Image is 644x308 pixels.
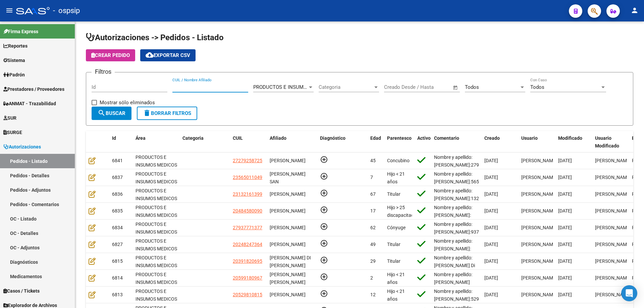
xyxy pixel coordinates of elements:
[417,135,431,141] span: Activo
[136,222,177,235] span: PRODUCTOS E INSUMOS MEDICOS
[233,158,262,163] span: 27279258725
[320,290,328,298] mat-icon: add_circle_outline
[415,131,431,153] datatable-header-cell: Activo
[3,42,28,50] span: Reportes
[558,175,572,180] span: [DATE]
[434,188,492,232] span: Nombre y apellido: [PERSON_NAME]:13216139 NO posee CUD, ni resumen de HC. Solicite resumen de HC.
[233,258,262,264] span: 20391820695
[112,225,123,230] span: 6834
[558,135,582,141] span: Modificado
[484,208,498,213] span: [DATE]
[368,131,384,153] datatable-header-cell: Edad
[370,275,373,281] span: 2
[595,208,631,213] span: [PERSON_NAME]
[621,285,637,301] div: Open Intercom Messenger
[143,110,191,116] span: Borrar Filtros
[592,131,629,153] datatable-header-cell: Usuario Modificado
[3,114,16,122] span: SUR
[100,99,155,107] span: Mostrar sólo eliminados
[384,84,406,90] input: Start date
[519,131,555,153] datatable-header-cell: Usuario
[465,84,479,90] span: Todos
[112,292,123,297] span: 6813
[595,258,631,264] span: [PERSON_NAME]
[387,242,400,247] span: Titular
[558,191,572,197] span: [DATE]
[521,258,557,264] span: [PERSON_NAME]
[387,158,410,163] span: Concubino
[112,158,123,163] span: 6841
[270,171,306,192] span: [PERSON_NAME] SAN [PERSON_NAME]
[370,135,381,141] span: Edad
[434,155,492,175] span: Nombre y apellido: [PERSON_NAME]:27925872 [PERSON_NAME]
[180,131,230,153] datatable-header-cell: Categoria
[558,242,572,247] span: [DATE]
[484,158,498,163] span: [DATE]
[521,158,557,163] span: [PERSON_NAME]
[595,175,631,180] span: [PERSON_NAME]
[434,171,492,215] span: Nombre y apellido: [PERSON_NAME]:56501104 Dirección: [STREET_ADDRESS] Teléfono: [PHONE_NUMBER]
[631,6,639,14] mat-icon: person
[320,135,345,141] span: Diagnóstico
[136,289,177,302] span: PRODUCTOS E INSUMOS MEDICOS
[86,49,135,61] button: Crear Pedido
[434,205,475,302] span: Nombre y apellido: [PERSON_NAME]:[PHONE_NUMBER] Teléfono Particular: [PHONE_NUMBER] Dirección: [P...
[320,172,328,180] mat-icon: add_circle_outline
[431,131,482,153] datatable-header-cell: Comentario
[595,158,631,163] span: [PERSON_NAME]
[319,84,373,90] span: Categoria
[233,208,262,213] span: 20484580090
[370,225,376,230] span: 62
[387,171,405,184] span: Hijo < 21 años
[136,205,177,218] span: PRODUCTOS E INSUMOS MEDICOS
[558,258,572,264] span: [DATE]
[86,33,224,42] span: Autorizaciones -> Pedidos - Listado
[136,238,177,251] span: PRODUCTOS E INSUMOS MEDICOS
[3,28,38,35] span: Firma Express
[558,158,572,163] span: [DATE]
[595,275,631,281] span: [PERSON_NAME]
[595,135,619,148] span: Usuario Modificado
[387,225,406,230] span: Cónyuge
[112,275,123,281] span: 6814
[434,238,479,274] span: Nombre y apellido: [PERSON_NAME]: [PHONE_NUMBER] Teléfono de contacto: [PHONE_NUMBER]
[233,191,262,197] span: 23132161399
[233,242,262,247] span: 20248247364
[387,272,405,285] span: Hijo < 21 años
[320,223,328,231] mat-icon: add_circle_outline
[521,191,557,197] span: [PERSON_NAME]
[320,273,328,281] mat-icon: add_circle_outline
[270,242,306,247] span: [PERSON_NAME]
[484,135,500,141] span: Creado
[320,206,328,214] mat-icon: add_circle_outline
[387,289,405,302] span: Hijo < 21 años
[484,175,498,180] span: [DATE]
[484,225,498,230] span: [DATE]
[452,84,460,91] button: Open calendar
[133,131,180,153] datatable-header-cell: Área
[98,109,106,117] mat-icon: search
[5,6,13,14] mat-icon: menu
[112,191,123,197] span: 6836
[558,208,572,213] span: [DATE]
[387,191,400,197] span: Titular
[370,258,376,264] span: 29
[112,175,123,180] span: 6837
[387,135,412,141] span: Parentesco
[136,135,146,141] span: Área
[92,107,131,120] button: Buscar
[3,85,64,93] span: Prestadores / Proveedores
[233,175,262,180] span: 23565011049
[482,131,519,153] datatable-header-cell: Creado
[387,205,417,218] span: Hijo > 25 discapacitado
[320,256,328,264] mat-icon: add_circle_outline
[3,287,40,295] span: Casos / Tickets
[112,242,123,247] span: 6827
[3,71,25,78] span: Padrón
[182,135,204,141] span: Categoria
[233,275,262,281] span: 20599180967
[521,208,557,213] span: [PERSON_NAME]
[412,84,444,90] input: End date
[521,242,557,247] span: [PERSON_NAME]
[233,225,262,230] span: 27937771377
